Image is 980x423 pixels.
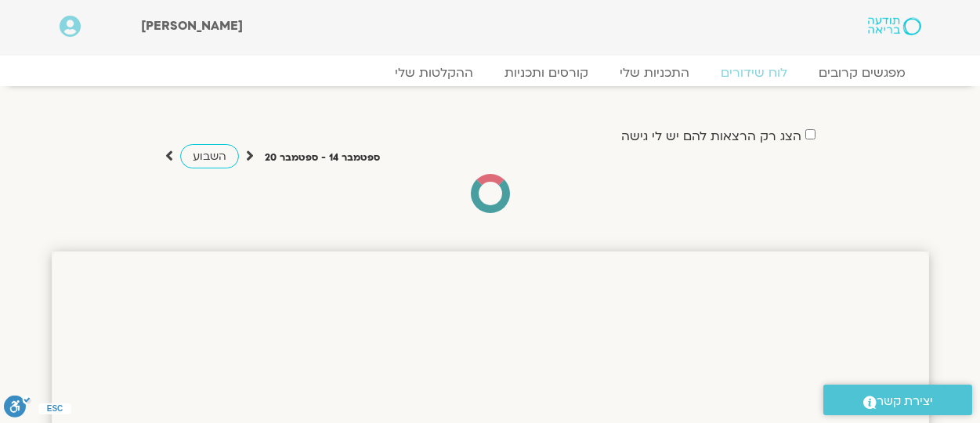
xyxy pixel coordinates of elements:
[823,385,972,415] a: יצירת קשר
[705,65,803,81] a: לוח שידורים
[379,65,489,81] a: ההקלטות שלי
[877,391,933,412] span: יצירת קשר
[604,65,705,81] a: התכניות שלי
[141,17,243,34] span: [PERSON_NAME]
[60,65,921,81] nav: Menu
[180,144,239,168] a: השבוע
[803,65,921,81] a: מפגשים קרובים
[621,129,801,143] label: הצג רק הרצאות להם יש לי גישה
[489,65,604,81] a: קורסים ותכניות
[265,150,380,166] p: ספטמבר 14 - ספטמבר 20
[193,149,226,164] span: השבוע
